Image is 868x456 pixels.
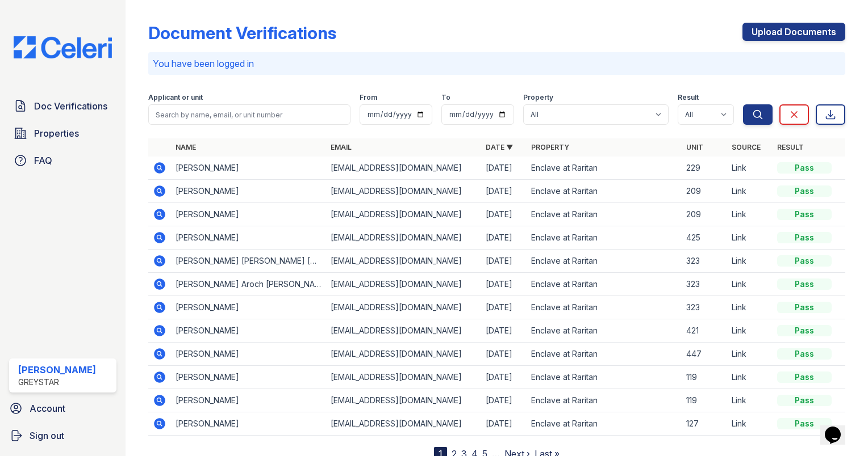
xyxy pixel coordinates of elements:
[5,424,121,447] a: Sign out
[326,157,481,180] td: [EMAIL_ADDRESS][DOMAIN_NAME]
[682,343,727,366] td: 447
[777,209,832,220] div: Pass
[527,203,682,226] td: Enclave at Raritan
[34,126,79,140] span: Properties
[727,273,773,296] td: Link
[777,143,804,151] a: Result
[727,366,773,389] td: Link
[682,273,727,296] td: 323
[682,319,727,343] td: 421
[326,389,481,412] td: [EMAIL_ADDRESS][DOMAIN_NAME]
[527,226,682,250] td: Enclave at Raritan
[18,363,96,377] div: [PERSON_NAME]
[527,412,682,436] td: Enclave at Raritan
[727,412,773,436] td: Link
[326,250,481,273] td: [EMAIL_ADDRESS][DOMAIN_NAME]
[171,180,326,203] td: [PERSON_NAME]
[527,250,682,273] td: Enclave at Raritan
[18,377,96,388] div: Greystar
[481,273,527,296] td: [DATE]
[527,296,682,319] td: Enclave at Raritan
[682,157,727,180] td: 229
[34,99,107,113] span: Doc Verifications
[5,36,121,58] img: CE_Logo_Blue-a8612792a0a2168367f1c8372b55b34899dd931a85d93a1a3d3e32e68fde9ad4.png
[30,402,65,415] span: Account
[481,412,527,436] td: [DATE]
[171,273,326,296] td: [PERSON_NAME] Aroch [PERSON_NAME]
[481,250,527,273] td: [DATE]
[326,319,481,343] td: [EMAIL_ADDRESS][DOMAIN_NAME]
[682,412,727,436] td: 127
[486,143,513,151] a: Date ▼
[326,273,481,296] td: [EMAIL_ADDRESS][DOMAIN_NAME]
[531,143,569,151] a: Property
[9,122,116,145] a: Properties
[171,366,326,389] td: [PERSON_NAME]
[727,250,773,273] td: Link
[777,418,832,429] div: Pass
[727,319,773,343] td: Link
[523,93,553,102] label: Property
[682,389,727,412] td: 119
[481,157,527,180] td: [DATE]
[331,143,352,151] a: Email
[727,203,773,226] td: Link
[153,57,841,70] p: You have been logged in
[742,23,845,41] a: Upload Documents
[30,429,64,442] span: Sign out
[481,203,527,226] td: [DATE]
[171,343,326,366] td: [PERSON_NAME]
[148,104,350,125] input: Search by name, email, or unit number
[326,296,481,319] td: [EMAIL_ADDRESS][DOMAIN_NAME]
[171,203,326,226] td: [PERSON_NAME]
[682,203,727,226] td: 209
[171,412,326,436] td: [PERSON_NAME]
[777,371,832,383] div: Pass
[5,397,121,420] a: Account
[527,389,682,412] td: Enclave at Raritan
[326,343,481,366] td: [EMAIL_ADDRESS][DOMAIN_NAME]
[686,143,703,151] a: Unit
[727,343,773,366] td: Link
[527,273,682,296] td: Enclave at Raritan
[148,23,336,43] div: Document Verifications
[171,296,326,319] td: [PERSON_NAME]
[481,296,527,319] td: [DATE]
[171,319,326,343] td: [PERSON_NAME]
[148,93,203,102] label: Applicant or unit
[527,343,682,366] td: Enclave at Raritan
[820,411,857,445] iframe: chat widget
[527,366,682,389] td: Enclave at Raritan
[527,319,682,343] td: Enclave at Raritan
[34,154,52,167] span: FAQ
[9,149,116,172] a: FAQ
[777,325,832,336] div: Pass
[171,389,326,412] td: [PERSON_NAME]
[777,395,832,406] div: Pass
[176,143,196,151] a: Name
[171,250,326,273] td: [PERSON_NAME] [PERSON_NAME] [PERSON_NAME]
[326,366,481,389] td: [EMAIL_ADDRESS][DOMAIN_NAME]
[727,296,773,319] td: Link
[727,180,773,203] td: Link
[777,302,832,313] div: Pass
[682,226,727,250] td: 425
[732,143,761,151] a: Source
[682,250,727,273] td: 323
[777,185,832,197] div: Pass
[678,93,699,102] label: Result
[777,348,832,360] div: Pass
[727,226,773,250] td: Link
[326,226,481,250] td: [EMAIL_ADDRESS][DOMAIN_NAME]
[682,296,727,319] td: 323
[777,255,832,267] div: Pass
[727,157,773,180] td: Link
[326,180,481,203] td: [EMAIL_ADDRESS][DOMAIN_NAME]
[326,412,481,436] td: [EMAIL_ADDRESS][DOMAIN_NAME]
[171,157,326,180] td: [PERSON_NAME]
[682,366,727,389] td: 119
[481,366,527,389] td: [DATE]
[481,226,527,250] td: [DATE]
[481,319,527,343] td: [DATE]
